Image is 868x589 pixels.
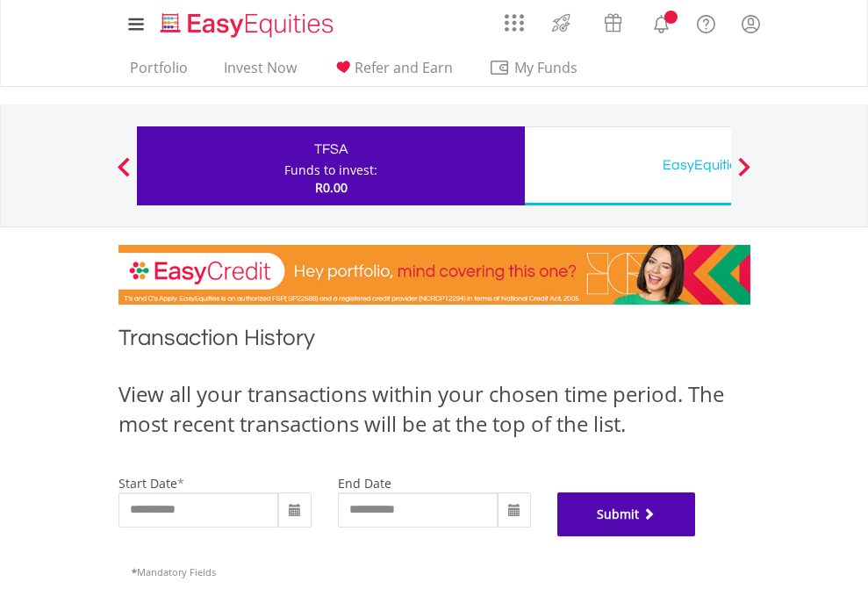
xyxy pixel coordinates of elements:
[123,59,195,86] a: Portfolio
[727,166,762,183] button: Next
[338,475,391,492] label: end date
[493,4,535,32] a: AppsGrid
[728,4,773,43] a: My Profile
[684,4,728,40] a: FAQ's and Support
[154,4,341,40] a: Home page
[557,492,696,536] button: Submit
[118,475,177,492] label: start date
[315,179,348,196] span: R0.00
[547,9,576,37] img: thrive-v2.svg
[599,9,628,37] img: vouchers-v2.svg
[355,58,453,77] span: Refer and Earn
[639,4,684,40] a: Notifications
[106,166,141,183] button: Previous
[587,4,639,37] a: Vouchers
[147,137,514,162] div: TFSA
[326,59,460,86] a: Refer and Earn
[505,13,524,32] img: grid-menu-icon.svg
[118,322,750,362] h1: Transaction History
[157,11,341,40] img: EasyEquities_Logo.png
[217,59,304,86] a: Invest Now
[118,379,750,440] div: View all your transactions within your chosen time period. The most recent transactions will be a...
[284,162,377,179] div: Funds to invest:
[118,245,750,305] img: EasyCredit Promotion Banner
[132,565,216,578] span: Mandatory Fields
[489,56,604,79] span: My Funds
